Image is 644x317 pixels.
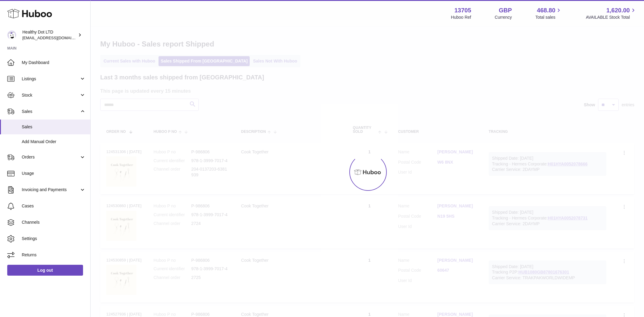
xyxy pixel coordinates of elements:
[606,6,630,14] span: 1,620.00
[22,187,79,193] span: Invoicing and Payments
[495,14,512,20] div: Currency
[586,6,637,20] a: 1,620.00 AVAILABLE Stock Total
[22,236,86,242] span: Settings
[22,154,79,160] span: Orders
[22,60,86,66] span: My Dashboard
[22,29,77,41] div: Healthy Dot LTD
[22,139,86,145] span: Add Manual Order
[22,124,86,130] span: Sales
[22,92,79,98] span: Stock
[7,265,83,276] a: Log out
[535,6,562,20] a: 468.80 Total sales
[22,35,89,40] span: [EMAIL_ADDRESS][DOMAIN_NAME]
[22,203,86,209] span: Cases
[22,252,86,258] span: Returns
[22,76,79,82] span: Listings
[535,14,562,20] span: Total sales
[586,14,637,20] span: AVAILABLE Stock Total
[7,30,16,40] img: internalAdmin-13705@internal.huboo.com
[451,14,471,20] div: Huboo Ref
[22,109,79,114] span: Sales
[499,6,512,14] strong: GBP
[22,219,86,225] span: Channels
[22,171,86,176] span: Usage
[454,6,471,14] strong: 13705
[537,6,555,14] span: 468.80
